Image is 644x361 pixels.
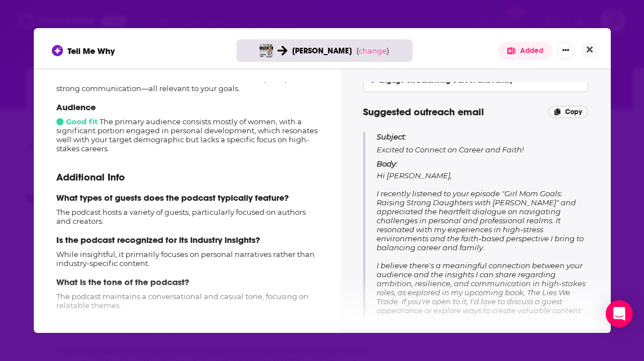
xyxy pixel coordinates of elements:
[565,108,582,116] span: Copy
[498,42,552,60] button: Added
[356,46,389,55] span: ( )
[53,47,61,55] img: tell me why sparkle
[582,43,597,57] button: Close
[606,300,633,327] div: Open Intercom Messenger
[56,207,318,225] p: The podcast hosts a variety of guests, particularly focused on authors and creators.
[56,102,318,112] p: Audience
[363,106,484,118] span: Suggested outreach email
[56,292,318,310] p: The podcast maintains a conversational and casual tone, focusing on relatable themes.
[56,102,318,153] div: The primary audience consists mostly of women, with a significant portion engaged in personal dev...
[377,132,406,142] span: Subject:
[557,42,575,60] button: Show More Button
[260,44,273,57] img: Underline That
[56,250,318,268] p: While insightful, it primarily focuses on personal narratives rather than industry-specific content.
[56,192,318,203] p: What types of guests does the podcast typically feature?
[56,277,318,287] p: What is the tone of the podcast?
[377,159,397,168] span: Body:
[56,171,318,183] p: Additional Info
[377,132,588,155] p: Excited to Connect on Career and Faith!
[56,234,318,245] p: Is the podcast recognized for its industry insights?
[56,117,98,126] span: Good fit
[359,46,387,55] span: change
[370,76,513,84] h3: Engage on Balancing Career and Family
[68,46,115,56] span: Tell Me Why
[292,46,352,56] span: [PERSON_NAME]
